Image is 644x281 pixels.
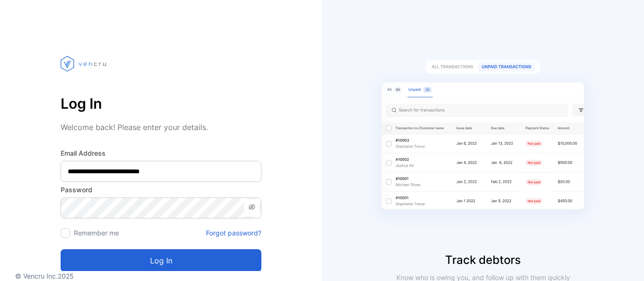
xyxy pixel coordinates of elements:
p: Welcome back! Please enter your details. [61,122,261,133]
label: Email Address [61,148,261,158]
img: slider image [365,38,601,252]
p: Track debtors [322,252,644,269]
a: Forgot password? [206,228,261,238]
button: Log in [61,249,261,272]
img: vencru logo [61,38,108,89]
label: Password [61,185,261,195]
label: Remember me [74,229,119,237]
p: Log In [61,92,261,115]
